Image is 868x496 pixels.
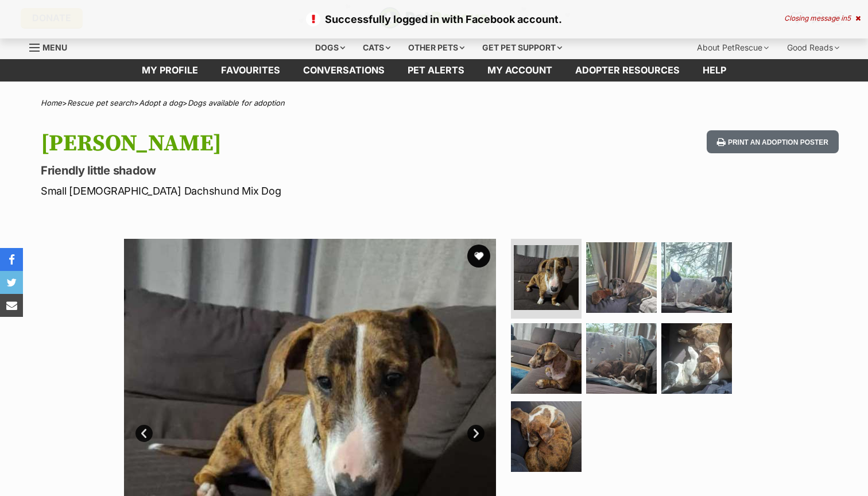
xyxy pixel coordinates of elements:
[400,36,472,59] div: Other pets
[188,98,285,107] a: Dogs available for adoption
[689,36,777,59] div: About PetRescue
[41,162,526,179] p: Friendly little shadow
[784,14,861,22] div: Closing message in
[210,59,292,82] a: Favourites
[661,242,732,313] img: Photo of Vincent
[467,425,485,442] a: Next
[135,425,153,442] a: Prev
[396,59,476,82] a: Pet alerts
[41,183,526,199] p: Small [DEMOGRAPHIC_DATA] Dachshund Mix Dog
[467,245,490,268] button: favourite
[476,59,564,82] a: My account
[511,401,582,472] img: Photo of Vincent
[292,59,396,82] a: conversations
[41,130,526,157] h1: [PERSON_NAME]
[779,36,847,59] div: Good Reads
[511,323,582,394] img: Photo of Vincent
[67,98,134,107] a: Rescue pet search
[586,242,657,313] img: Photo of Vincent
[355,36,398,59] div: Cats
[139,98,183,107] a: Adopt a dog
[11,11,857,27] p: Successfully logged in with Facebook account.
[661,323,732,394] img: Photo of Vincent
[691,59,738,82] a: Help
[130,59,210,82] a: My profile
[41,98,62,107] a: Home
[707,130,839,154] button: Print an adoption poster
[586,323,657,394] img: Photo of Vincent
[29,36,75,57] a: Menu
[514,245,579,310] img: Photo of Vincent
[12,99,856,107] div: > > >
[474,36,570,59] div: Get pet support
[307,36,353,59] div: Dogs
[847,14,851,22] span: 5
[564,59,691,82] a: Adopter resources
[42,42,67,52] span: Menu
